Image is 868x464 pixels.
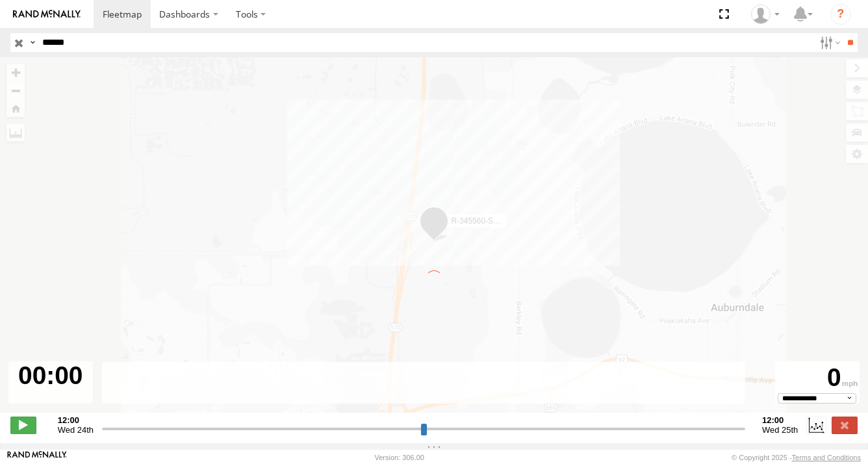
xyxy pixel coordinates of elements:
[762,425,798,435] span: Wed 25th
[777,363,858,393] div: 0
[58,415,94,425] strong: 12:00
[13,10,81,19] img: rand-logo.svg
[732,454,861,461] div: © Copyright 2025 -
[10,417,36,433] label: Play/Stop
[27,33,38,52] label: Search Query
[747,5,784,24] div: Dave Arruda
[762,415,798,425] strong: 12:00
[58,425,94,435] span: Wed 24th
[815,33,843,52] label: Search Filter Options
[375,454,424,461] div: Version: 306.00
[830,4,851,25] i: ?
[7,451,67,464] a: Visit our Website
[832,417,858,433] label: Close
[792,454,861,461] a: Terms and Conditions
